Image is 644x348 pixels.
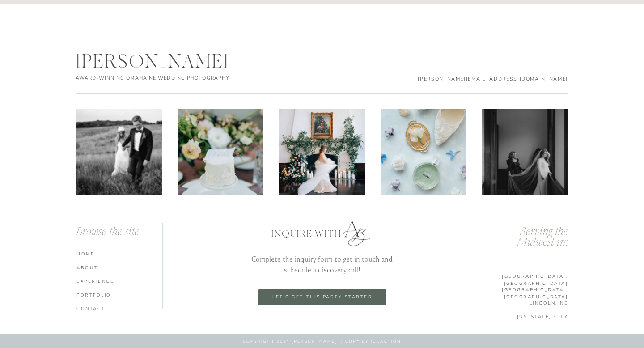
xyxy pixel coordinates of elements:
[480,286,568,293] a: [GEOGRAPHIC_DATA], [GEOGRAPHIC_DATA]
[480,313,568,319] a: [US_STATE] cITY
[178,109,263,195] img: The Kentucky Castle Editorial-2
[271,228,380,238] p: Inquire with
[76,109,162,195] img: Corbin + Sarah - Farewell Party-96
[412,75,568,82] p: [PERSON_NAME][EMAIL_ADDRESS][DOMAIN_NAME]
[241,254,402,275] p: Complete the inquiry form to get in touch and schedule a discovery call!
[76,264,165,271] a: ABOUT
[517,227,568,248] i: Serving the Midwest in:
[480,273,568,279] a: [GEOGRAPHIC_DATA], [GEOGRAPHIC_DATA]
[482,109,568,195] img: The World Food Prize Hall Wedding Photos-7
[381,109,466,195] img: Anna Brace Photography - Kansas City Wedding Photographer-132
[76,305,165,311] a: CONTACT
[76,292,165,298] a: portfolio
[76,51,247,71] div: [PERSON_NAME]
[266,294,379,300] a: let's get this party started
[480,300,568,306] a: lINCOLN, ne
[76,75,247,82] h2: AWARD-WINNING omaha ne wedding photography
[76,278,165,284] a: experience
[76,227,139,238] i: Browse the site
[279,109,365,195] img: Oakwood-2
[162,339,482,345] p: COPYRIGHT 2024 [PERSON_NAME] | copy by ideaction
[76,250,165,257] a: HOME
